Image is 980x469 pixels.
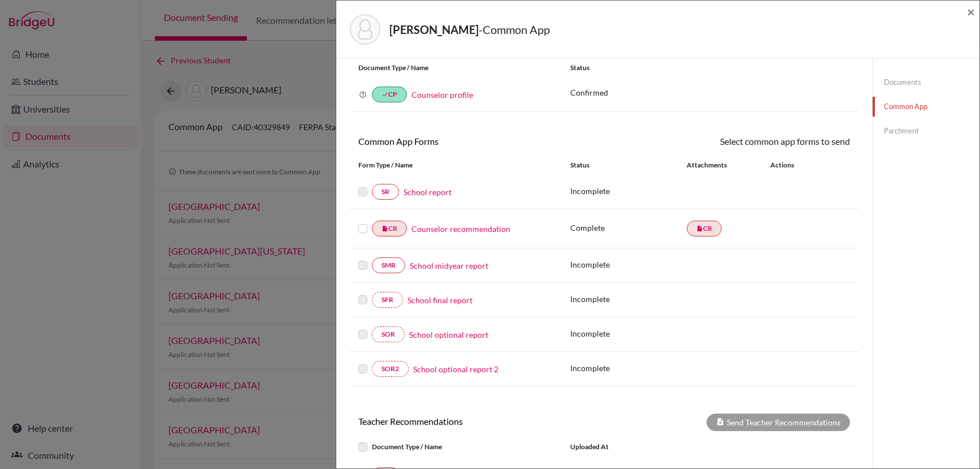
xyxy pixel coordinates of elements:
a: School final report [407,294,472,306]
p: Incomplete [570,259,687,270]
a: School midyear report [410,260,488,272]
h6: Teacher Recommendations [350,416,604,427]
div: Attachments [687,160,757,170]
a: School optional report 2 [413,363,498,375]
p: Incomplete [570,293,687,305]
span: × [967,3,975,20]
div: Status [562,63,858,73]
p: Complete [570,222,687,234]
h6: Common App Forms [350,136,604,147]
i: insert_drive_file [696,225,703,232]
a: SOR [372,326,405,342]
div: Select common app forms to send [604,135,858,148]
a: insert_drive_fileCR [372,221,407,236]
button: Close [967,5,975,19]
a: SOR2 [372,361,409,377]
a: Parchment [873,121,979,141]
a: doneCP [372,87,407,102]
div: Form Type / Name [350,160,562,170]
div: Uploaded at [562,440,731,454]
p: Incomplete [570,362,687,374]
i: insert_drive_file [381,225,388,232]
a: SMR [372,257,405,273]
div: Document Type / Name [350,440,562,454]
div: Document Type / Name [350,63,562,73]
span: - Common App [479,23,550,36]
p: Confirmed [570,87,850,98]
strong: [PERSON_NAME] [389,23,479,36]
p: Incomplete [570,185,687,197]
div: Actions [757,160,827,170]
a: School report [404,186,452,198]
p: Incomplete [570,328,687,339]
a: Documents [873,72,979,92]
a: SFR [372,292,403,308]
a: Counselor profile [411,90,473,100]
a: insert_drive_fileCR [687,221,722,236]
a: School optional report [409,329,488,341]
a: Counselor recommendation [411,223,510,235]
i: done [381,91,388,98]
div: Status [570,160,687,170]
a: Common App [873,97,979,117]
div: Send Teacher Recommendations [706,414,850,431]
a: SR [372,184,399,200]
